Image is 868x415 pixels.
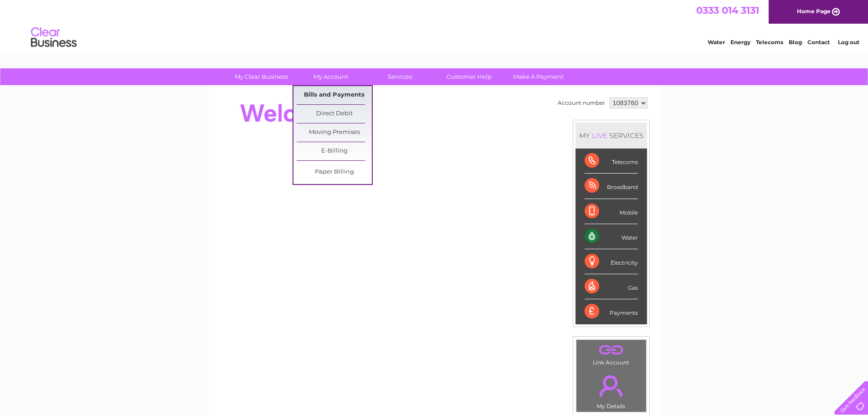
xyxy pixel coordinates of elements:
[585,299,638,324] div: Payments
[297,123,372,142] a: Moving Premises
[838,39,859,46] a: Log out
[297,163,372,181] a: Paper Billing
[579,342,644,358] a: .
[579,370,644,402] a: .
[756,39,783,46] a: Telecoms
[297,86,372,104] a: Bills and Payments
[585,249,638,274] div: Electricity
[807,39,830,46] a: Contact
[789,39,802,46] a: Blog
[585,199,638,224] div: Mobile
[501,68,576,85] a: Make A Payment
[585,174,638,199] div: Broadband
[293,68,368,85] a: My Account
[585,274,638,299] div: Gas
[696,5,759,16] a: 0333 014 3131
[585,149,638,174] div: Telecoms
[575,123,647,149] div: MY SERVICES
[297,105,372,123] a: Direct Debit
[31,24,77,51] img: logo.png
[555,95,607,111] td: Account number
[224,68,299,85] a: My Clear Business
[730,39,750,46] a: Energy
[585,224,638,249] div: Water
[576,368,647,412] td: My Details
[431,68,507,85] a: Customer Help
[708,39,725,46] a: Water
[576,339,647,368] td: Link Account
[590,131,609,140] div: LIVE
[362,68,437,85] a: Services
[219,5,650,44] div: Clear Business is a trading name of Verastar Limited (registered in [GEOGRAPHIC_DATA] No. 3667643...
[297,142,372,160] a: E-Billing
